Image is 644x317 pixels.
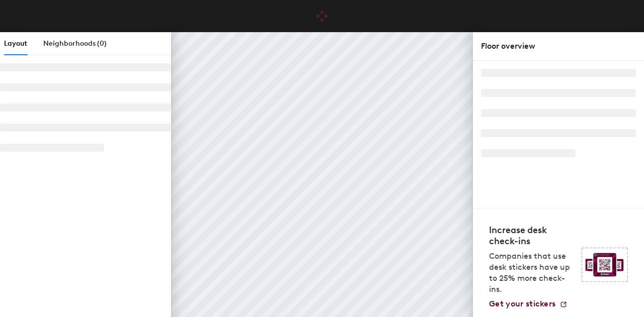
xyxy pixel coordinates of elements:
h4: Increase desk check-ins [489,225,576,247]
p: Companies that use desk stickers have up to 25% more check-ins. [489,251,576,295]
span: Get your stickers [489,299,555,308]
a: Get your stickers [489,299,568,309]
div: Floor overview [481,40,636,52]
img: Sticker logo [582,248,628,282]
span: Neighborhoods (0) [43,39,107,48]
span: Layout [4,39,27,48]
